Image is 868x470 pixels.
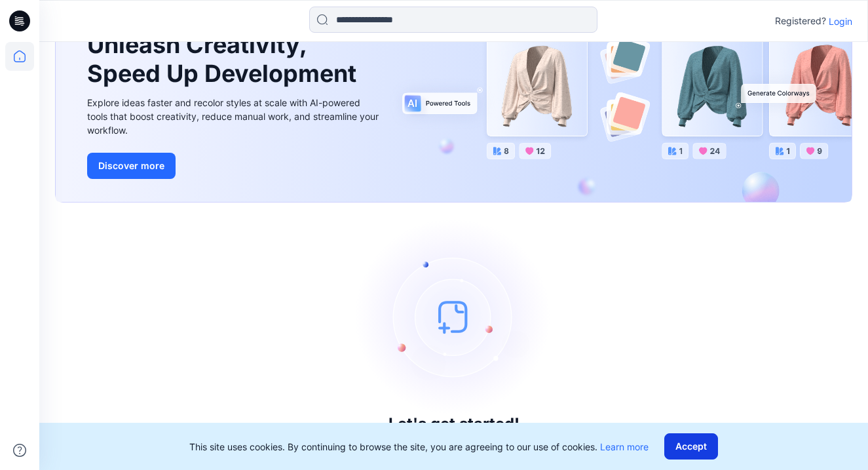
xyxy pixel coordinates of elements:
p: Registered? [775,13,826,29]
div: Explore ideas faster and recolor styles at scale with AI-powered tools that boost creativity, red... [87,96,382,137]
button: Discover more [87,153,176,179]
button: Accept [664,433,718,460]
h3: Let's get started! [388,415,519,433]
h1: Unleash Creativity, Speed Up Development [87,31,362,87]
img: empty-state-image.svg [356,218,552,415]
p: Login [829,14,852,28]
a: Discover more [87,153,382,179]
p: This site uses cookies. By continuing to browse the site, you are agreeing to our use of cookies. [189,440,649,454]
a: Learn more [600,441,649,452]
